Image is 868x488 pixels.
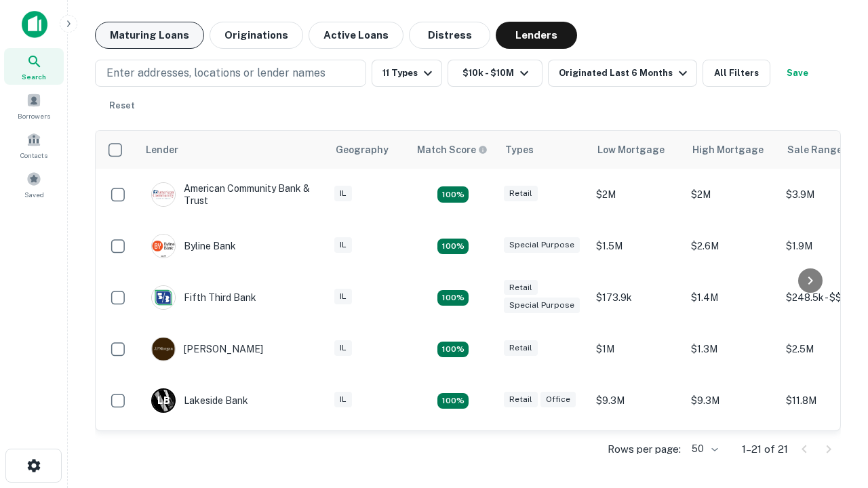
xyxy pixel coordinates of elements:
button: Originations [210,22,303,49]
div: Matching Properties: 3, hasApolloMatch: undefined [437,239,469,255]
iframe: Chat Widget [800,336,868,401]
img: picture [152,235,175,258]
button: Originated Last 6 Months [548,60,697,87]
td: $173.9k [589,272,684,323]
button: $10k - $10M [448,60,542,87]
div: IL [334,340,352,356]
td: $1M [589,323,684,375]
div: Types [505,142,534,158]
div: Special Purpose [504,298,580,313]
div: Sale Range [787,142,842,158]
div: IL [334,237,352,253]
div: Retail [504,340,538,356]
button: 11 Types [372,60,442,87]
img: picture [152,338,175,361]
td: $1.5M [589,220,684,272]
td: $7M [684,426,779,478]
div: Retail [504,186,538,201]
button: Lenders [496,22,577,49]
img: picture [152,183,175,206]
button: Distress [409,22,490,49]
td: $1.4M [684,272,779,323]
div: 50 [686,439,720,459]
div: Lender [146,142,178,158]
div: Matching Properties: 2, hasApolloMatch: undefined [437,290,469,306]
div: Fifth Third Bank [151,285,256,310]
p: Enter addresses, locations or lender names [106,65,325,81]
div: Matching Properties: 2, hasApolloMatch: undefined [437,186,469,203]
div: Matching Properties: 3, hasApolloMatch: undefined [437,393,469,409]
a: Contacts [4,127,64,163]
span: Saved [24,189,44,200]
td: $2.7M [589,426,684,478]
h6: Match Score [417,142,485,157]
div: IL [334,289,352,304]
div: Byline Bank [151,234,236,258]
span: Borrowers [18,110,50,121]
th: Lender [138,131,328,169]
div: Capitalize uses an advanced AI algorithm to match your search with the best lender. The match sco... [417,142,488,157]
p: Rows per page: [608,441,681,457]
td: $2.6M [684,220,779,272]
p: 1–21 of 21 [742,441,788,457]
a: Saved [4,166,64,203]
button: All Filters [703,60,770,87]
button: Active Loans [309,22,403,49]
td: $2M [684,169,779,220]
div: IL [334,186,352,201]
button: Save your search to get updates of matches that match your search criteria. [776,60,819,87]
button: Maturing Loans [95,22,204,49]
div: American Community Bank & Trust [151,182,314,207]
th: Low Mortgage [589,131,684,169]
span: Search [22,71,46,82]
td: $9.3M [684,375,779,426]
div: Special Purpose [504,237,580,253]
div: High Mortgage [692,142,764,158]
a: Borrowers [4,87,64,124]
button: Enter addresses, locations or lender names [95,60,366,87]
td: $9.3M [589,375,684,426]
div: IL [334,392,352,407]
div: Office [540,392,576,407]
th: Capitalize uses an advanced AI algorithm to match your search with the best lender. The match sco... [409,131,497,169]
div: Matching Properties: 2, hasApolloMatch: undefined [437,342,469,358]
div: Geography [336,142,389,158]
div: Retail [504,392,538,407]
div: Lakeside Bank [151,388,248,413]
img: capitalize-icon.png [22,11,47,38]
p: L B [157,394,170,408]
button: Reset [100,92,144,119]
th: Geography [328,131,409,169]
div: [PERSON_NAME] [151,337,263,361]
span: Contacts [20,150,47,161]
td: $1.3M [684,323,779,375]
th: High Mortgage [684,131,779,169]
div: Originated Last 6 Months [559,65,691,81]
td: $2M [589,169,684,220]
div: Low Mortgage [597,142,665,158]
div: Retail [504,280,538,296]
th: Types [497,131,589,169]
a: Search [4,48,64,85]
img: picture [152,286,175,309]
